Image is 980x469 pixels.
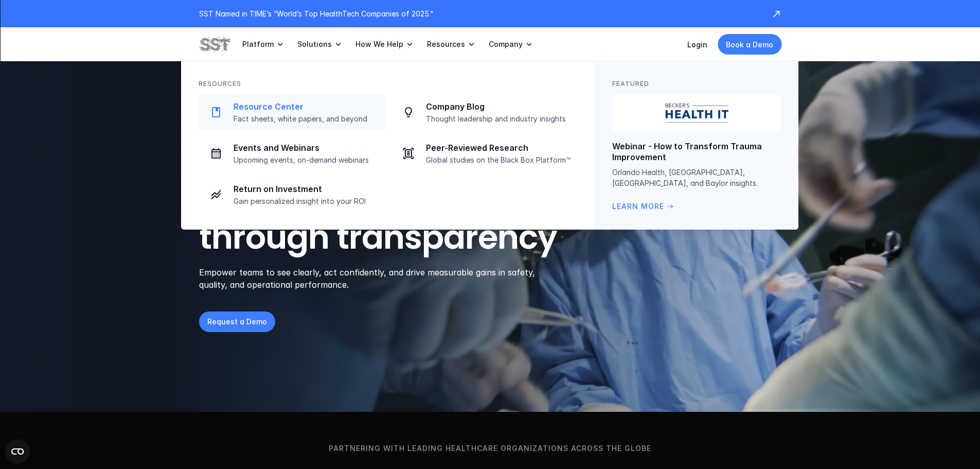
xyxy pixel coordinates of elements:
a: Login [687,40,707,49]
p: Upcoming events, on-demand webinars [234,155,379,165]
img: Lightbulb icon [402,106,415,118]
img: Paper icon [210,106,222,118]
p: Request a Demo [207,316,267,327]
a: Lightbulb iconCompany BlogThought leadership and industry insights [391,95,577,130]
p: SST Named in TIME’s “World’s Top HealthTech Companies of 2025." [199,8,761,19]
p: Orlando Health, [GEOGRAPHIC_DATA], [GEOGRAPHIC_DATA], and Baylor insights. [612,167,781,188]
a: Request a Demo [199,311,275,332]
p: Thought leadership and industry insights [426,114,571,124]
p: Global studies on the Black Box Platform™ [426,155,571,165]
p: Partnering with leading healthcare organizations across the globe [17,443,963,454]
p: Return on Investment [234,184,379,195]
p: Resource Center [234,101,379,112]
p: Company Blog [426,101,571,112]
a: Platform [242,27,285,61]
a: Paper iconResource CenterFact sheets, white papers, and beyond [199,95,385,130]
p: Learn More [612,201,664,212]
p: Empower teams to see clearly, act confidently, and drive measurable gains in safety, quality, and... [199,266,548,291]
a: Calendar iconEvents and WebinarsUpcoming events, on-demand webinars [199,136,385,171]
a: Becker's logoWebinar - How to Transform Trauma ImprovementOrlando Health, [GEOGRAPHIC_DATA], [GEO... [612,95,781,212]
p: Resources [199,79,241,89]
img: Calendar icon [210,147,222,160]
a: Investment iconReturn on InvestmentGain personalized insight into your ROI [199,177,385,212]
img: Investment icon [210,188,222,201]
h1: The black box technology to transform care through transparency [199,111,607,256]
p: Company [489,40,523,49]
p: Resources [427,40,465,49]
p: Platform [242,40,274,49]
p: Events and Webinars [234,143,379,153]
p: Featured [612,79,649,89]
button: Open CMP widget [5,439,30,464]
p: How We Help [355,40,403,49]
p: Book a Demo [726,39,773,50]
p: Fact sheets, white papers, and beyond [234,114,379,124]
span: arrow_right_alt [666,202,674,211]
p: Peer-Reviewed Research [426,143,571,153]
p: Gain personalized insight into your ROI [234,197,379,206]
img: Becker's logo [612,95,781,131]
img: Journal icon [402,147,415,160]
a: Book a Demo [718,34,781,55]
a: Journal iconPeer-Reviewed ResearchGlobal studies on the Black Box Platform™ [391,136,577,171]
img: SST logo [199,36,230,53]
p: Solutions [297,40,332,49]
p: Webinar - How to Transform Trauma Improvement [612,141,781,163]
